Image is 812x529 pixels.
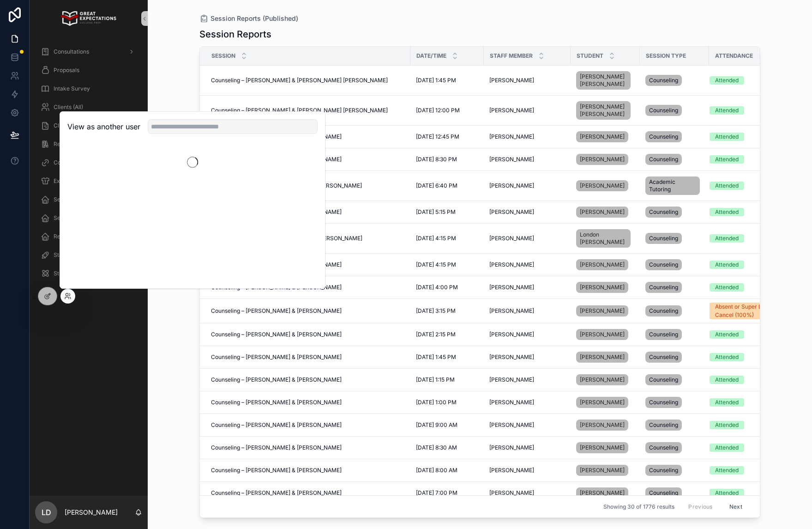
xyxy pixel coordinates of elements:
[645,73,704,88] a: Counseling
[416,261,478,268] a: [DATE] 4:15 PM
[35,43,142,60] a: Consultations
[35,247,142,263] a: Staff Assignations (admin)
[211,376,342,383] span: Counseling – [PERSON_NAME] & [PERSON_NAME]
[35,265,142,282] a: Student Files
[489,489,565,497] a: [PERSON_NAME]
[580,421,625,429] span: [PERSON_NAME]
[42,507,51,518] span: LD
[490,52,533,60] span: Staff Member
[576,372,634,387] a: [PERSON_NAME]
[576,280,634,295] a: [PERSON_NAME]
[489,235,534,242] span: [PERSON_NAME]
[489,133,565,140] a: [PERSON_NAME]
[715,444,739,452] div: Attended
[710,444,779,452] a: Attended
[489,331,534,338] span: [PERSON_NAME]
[576,229,631,248] a: London [PERSON_NAME]
[35,136,142,152] a: Requested Materials (Staff)
[715,155,739,164] div: Attended
[199,14,298,23] a: Session Reports (Published)
[416,353,456,361] span: [DATE] 1:45 PM
[416,284,478,291] a: [DATE] 4:00 PM
[710,76,779,85] a: Attended
[489,133,534,140] span: [PERSON_NAME]
[416,421,478,429] a: [DATE] 9:00 AM
[416,444,457,451] span: [DATE] 8:30 AM
[211,353,405,361] a: Counseling – [PERSON_NAME] & [PERSON_NAME]
[416,376,478,383] a: [DATE] 1:15 PM
[211,444,342,451] span: Counseling – [PERSON_NAME] & [PERSON_NAME]
[416,489,478,497] a: [DATE] 7:00 PM
[576,101,631,120] a: [PERSON_NAME] [PERSON_NAME]
[489,376,534,383] span: [PERSON_NAME]
[710,182,779,190] a: Attended
[211,467,342,474] span: Counseling – [PERSON_NAME] & [PERSON_NAME]
[416,77,478,84] a: [DATE] 1:45 PM
[576,207,628,218] a: [PERSON_NAME]
[645,280,704,295] a: Counseling
[576,282,628,293] a: [PERSON_NAME]
[715,376,739,384] div: Attended
[416,156,457,163] span: [DATE] 8:30 PM
[715,208,739,216] div: Attended
[416,331,478,338] a: [DATE] 2:15 PM
[489,208,565,216] a: [PERSON_NAME]
[645,395,704,410] a: Counseling
[211,107,405,114] a: Counseling – [PERSON_NAME] & [PERSON_NAME] [PERSON_NAME]
[35,228,142,245] a: Requested Materials (admin)
[710,353,779,361] a: Attended
[715,283,739,292] div: Attended
[211,444,405,451] a: Counseling – [PERSON_NAME] & [PERSON_NAME]
[211,52,235,60] span: Session
[576,69,634,91] a: [PERSON_NAME] [PERSON_NAME]
[489,235,565,242] a: [PERSON_NAME]
[576,178,634,193] a: [PERSON_NAME]
[576,259,628,270] a: [PERSON_NAME]
[416,133,459,140] span: [DATE] 12:45 PM
[649,489,678,497] span: Counseling
[645,350,704,365] a: Counseling
[489,444,534,451] span: [PERSON_NAME]
[715,466,739,474] div: Attended
[416,284,458,291] span: [DATE] 4:00 PM
[54,103,83,111] span: Clients (All)
[416,331,456,338] span: [DATE] 2:15 PM
[715,52,753,60] span: Attendance
[645,440,704,455] a: Counseling
[54,196,98,203] span: Sessions (admin)
[710,261,779,269] a: Attended
[489,77,534,84] span: [PERSON_NAME]
[580,261,625,268] span: [PERSON_NAME]
[416,489,457,497] span: [DATE] 7:00 PM
[715,421,739,429] div: Attended
[54,48,89,55] span: Consultations
[489,421,565,429] a: [PERSON_NAME]
[723,499,749,514] button: Next
[649,235,678,242] span: Counseling
[416,208,456,216] span: [DATE] 5:15 PM
[576,152,634,167] a: [PERSON_NAME]
[489,353,534,361] span: [PERSON_NAME]
[649,421,678,429] span: Counseling
[416,444,478,451] a: [DATE] 8:30 AM
[211,489,405,497] a: Counseling – [PERSON_NAME] & [PERSON_NAME]
[489,284,565,291] a: [PERSON_NAME]
[489,261,565,268] a: [PERSON_NAME]
[489,467,565,474] a: [PERSON_NAME]
[416,467,478,474] a: [DATE] 8:00 AM
[489,77,565,84] a: [PERSON_NAME]
[580,376,625,383] span: [PERSON_NAME]
[580,307,625,315] span: [PERSON_NAME]
[211,467,405,474] a: Counseling – [PERSON_NAME] & [PERSON_NAME]
[211,399,342,406] span: Counseling – [PERSON_NAME] & [PERSON_NAME]
[416,133,478,140] a: [DATE] 12:45 PM
[416,376,455,383] span: [DATE] 1:15 PM
[710,466,779,474] a: Attended
[211,421,405,429] a: Counseling – [PERSON_NAME] & [PERSON_NAME]
[489,421,534,429] span: [PERSON_NAME]
[576,465,628,476] a: [PERSON_NAME]
[576,374,628,385] a: [PERSON_NAME]
[489,156,534,163] span: [PERSON_NAME]
[211,77,405,84] a: Counseling – [PERSON_NAME] & [PERSON_NAME] [PERSON_NAME]
[645,129,704,144] a: Counseling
